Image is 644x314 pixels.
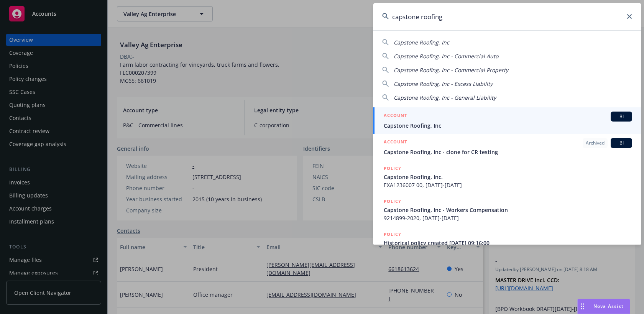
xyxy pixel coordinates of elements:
span: Capstone Roofing, Inc. [384,173,632,181]
div: Drag to move [578,299,587,314]
span: 9214899-2020, [DATE]-[DATE] [384,214,632,222]
button: Nova Assist [577,299,630,314]
h5: POLICY [384,230,401,238]
h5: ACCOUNT [384,138,407,147]
span: EXA1236007 00, [DATE]-[DATE] [384,181,632,189]
span: Capstone Roofing, Inc - Workers Compensation [384,206,632,214]
a: POLICYHistorical policy created [DATE] 09:16:00 [373,226,641,259]
a: POLICYCapstone Roofing, Inc.EXA1236007 00, [DATE]-[DATE] [373,160,641,193]
span: Capstone Roofing, Inc - Commercial Auto [394,53,498,60]
span: Capstone Roofing, Inc - clone for CR testing [384,148,632,156]
a: ACCOUNTBICapstone Roofing, Inc [373,107,641,134]
span: Capstone Roofing, Inc [394,39,449,46]
a: POLICYCapstone Roofing, Inc - Workers Compensation9214899-2020, [DATE]-[DATE] [373,193,641,226]
span: Capstone Roofing, Inc - General Liability [394,94,496,101]
span: Capstone Roofing, Inc - Excess Liability [394,80,493,87]
span: Capstone Roofing, Inc [384,122,632,130]
h5: POLICY [384,197,401,205]
h5: ACCOUNT [384,112,407,121]
span: Archived [586,140,605,146]
span: Capstone Roofing, Inc - Commercial Property [394,66,508,74]
input: Search... [373,3,641,30]
a: ACCOUNTArchivedBICapstone Roofing, Inc - clone for CR testing [373,134,641,160]
span: Historical policy created [DATE] 09:16:00 [384,239,632,247]
h5: POLICY [384,164,401,172]
span: BI [614,140,629,146]
span: Nova Assist [593,303,624,309]
span: BI [614,113,629,120]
